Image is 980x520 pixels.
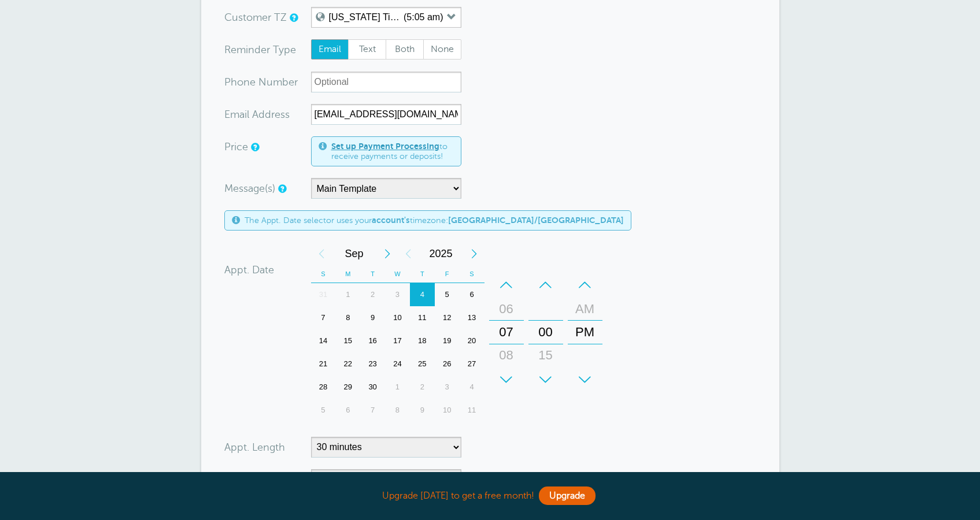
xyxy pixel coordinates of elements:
[571,321,599,344] div: PM
[360,399,385,422] div: Tuesday, October 7
[386,39,424,60] label: Both
[349,40,386,60] span: Text
[464,242,485,265] div: Next Year
[335,376,360,399] div: Monday, September 29
[311,7,461,28] button: [US_STATE] Time - [GEOGRAPHIC_DATA] & [GEOGRAPHIC_DATA] (5:05 am)
[311,329,336,352] div: Sunday, September 14
[460,376,485,399] div: 4
[423,39,461,60] label: None
[224,183,275,194] label: Message(s)
[385,399,410,422] div: Wednesday, October 8
[410,376,435,399] div: 2
[335,376,360,399] div: 29
[410,329,435,352] div: Thursday, September 18
[410,283,435,306] div: 4
[532,321,560,344] div: 00
[311,352,336,376] div: 21
[224,104,311,125] div: ress
[245,216,624,225] span: The Appt. Date selector uses your timezone:
[290,14,297,21] a: Use this if the customer is in a different timezone than you are. It sets a local timezone for th...
[460,283,485,306] div: Saturday, September 6
[385,399,410,422] div: 8
[360,399,385,422] div: 7
[435,352,460,376] div: 26
[311,306,336,329] div: Sunday, September 7
[435,352,460,376] div: Friday, September 26
[224,12,287,23] label: Customer TZ
[385,376,410,399] div: 1
[311,242,332,265] div: Previous Month
[224,265,274,275] label: Appt. Date
[372,216,410,225] b: account's
[224,44,296,55] label: Reminder Type
[311,352,336,376] div: Sunday, September 21
[410,352,435,376] div: Thursday, September 25
[312,40,349,60] span: Email
[435,283,460,306] div: 5
[360,352,385,376] div: 23
[311,283,336,306] div: Sunday, August 31
[410,399,435,422] div: 9
[348,39,386,60] label: Text
[311,329,336,352] div: 14
[360,352,385,376] div: Tuesday, September 23
[539,486,596,505] a: Upgrade
[278,185,285,192] a: You can create different reminder message templates under the Settings tab.
[435,376,460,399] div: Friday, October 3
[224,72,311,92] div: mber
[251,143,258,151] a: An optional price for the appointment. If you set a price, you can include a payment link in your...
[435,306,460,329] div: 12
[410,352,435,376] div: 25
[460,399,485,422] div: Saturday, October 11
[385,265,410,283] th: W
[335,306,360,329] div: 8
[311,39,349,60] label: Email
[435,306,460,329] div: Friday, September 12
[360,306,385,329] div: Tuesday, September 9
[460,329,485,352] div: 20
[489,273,524,391] div: Hours
[460,352,485,376] div: Saturday, September 27
[360,376,385,399] div: 30
[410,306,435,329] div: Thursday, September 11
[435,399,460,422] div: Friday, October 10
[571,298,599,321] div: AM
[532,344,560,367] div: 15
[460,283,485,306] div: 6
[224,442,285,452] label: Appt. Length
[385,306,410,329] div: Wednesday, September 10
[377,242,398,265] div: Next Month
[311,72,461,92] input: Optional
[335,329,360,352] div: Monday, September 15
[435,283,460,306] div: Friday, September 5
[385,283,410,306] div: Wednesday, September 3
[404,12,443,23] label: (5:05 am)
[311,283,336,306] div: 31
[360,306,385,329] div: 9
[224,109,245,120] span: Ema
[386,40,423,60] span: Both
[410,329,435,352] div: 18
[360,265,385,283] th: T
[335,265,360,283] th: M
[435,265,460,283] th: F
[311,399,336,422] div: 5
[311,376,336,399] div: Sunday, September 28
[329,12,401,23] label: [US_STATE] Time - [GEOGRAPHIC_DATA] & [GEOGRAPHIC_DATA]
[311,265,336,283] th: S
[460,265,485,283] th: S
[335,352,360,376] div: 22
[335,399,360,422] div: 6
[311,399,336,422] div: Sunday, October 5
[460,306,485,329] div: 13
[435,329,460,352] div: 19
[335,399,360,422] div: Monday, October 6
[410,265,435,283] th: T
[460,306,485,329] div: Saturday, September 13
[331,142,439,151] a: Set up Payment Processing
[335,306,360,329] div: Monday, September 8
[311,376,336,399] div: 28
[385,352,410,376] div: Wednesday, September 24
[311,306,336,329] div: 7
[385,352,410,376] div: 24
